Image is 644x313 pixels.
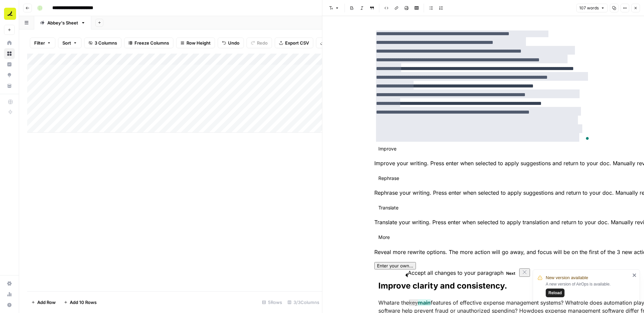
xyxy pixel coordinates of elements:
a: Usage [4,289,15,300]
a: Settings [4,278,15,289]
button: Sort [58,38,82,48]
span: Undo [228,40,239,46]
span: 107 words [579,5,599,11]
span: Freeze Columns [135,40,169,46]
button: Export CSV [275,38,313,48]
button: Add 10 Rows [60,297,101,308]
button: Freeze Columns [124,38,173,48]
div: 3/3 Columns [285,297,322,308]
a: Browse [4,48,15,59]
div: 5 Rows [259,297,285,308]
a: Your Data [4,80,15,91]
div: To enrich screen reader interactions, please activate Accessibility in Grammarly extension settings [372,27,595,145]
span: Redo [257,40,268,46]
button: Undo [218,38,244,48]
button: Row Height [176,38,215,48]
button: Redo [247,38,272,48]
a: Insights [4,59,15,70]
button: Add Row [27,297,60,308]
span: Sort [62,40,71,46]
span: 3 Columns [95,40,117,46]
a: Home [4,38,15,48]
span: Row Height [186,40,211,46]
a: Opportunities [4,70,15,80]
button: Help + Support [4,300,15,310]
button: 3 Columns [84,38,121,48]
span: Add 10 Rows [70,299,97,306]
a: Abbey's Sheet [34,16,91,29]
div: Abbey's Sheet [47,19,78,26]
span: Filter [34,40,45,46]
span: Add Row [37,299,56,306]
img: Ramp Logo [4,8,16,20]
span: Export CSV [285,40,309,46]
button: 107 words [576,4,608,12]
button: Filter [30,38,55,48]
button: Workspace: Ramp [4,5,15,22]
